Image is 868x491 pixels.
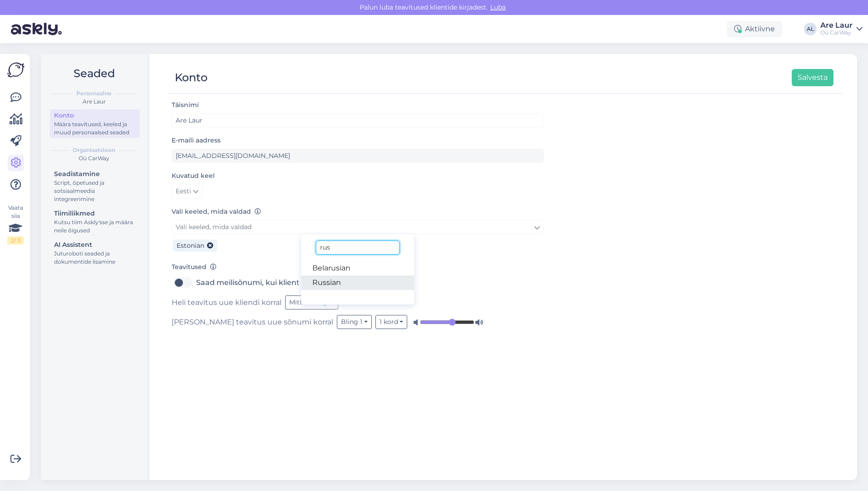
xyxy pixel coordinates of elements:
[820,22,853,29] div: Are Laur
[54,169,136,179] div: Seadistamine
[172,220,544,234] a: Vali keeled, mida valdad
[54,179,136,203] div: Script, õpetused ja sotsiaalmeedia integreerimine
[285,295,338,309] button: Mitte ühtegi
[176,223,252,231] span: Vali keeled, mida valdad
[172,207,261,216] label: Vali keeled, mida valdad
[50,168,140,205] a: SeadistamineScript, õpetused ja sotsiaalmeedia integreerimine
[76,89,112,98] b: Personaalne
[172,113,544,128] input: Sisesta nimi
[48,154,140,162] div: Oü CarWay
[172,295,544,309] div: Heli teavitus uue kliendi korral
[50,109,140,138] a: KontoMäära teavitused, keeled ja muud personaalsed seaded
[54,250,136,266] div: Juturoboti seaded ja dokumentide lisamine
[7,236,24,245] div: 2 / 3
[820,29,853,36] div: Oü CarWay
[172,184,202,199] a: Eesti
[54,111,136,120] div: Konto
[196,275,360,290] label: Saad meilisõnumi, kui klient alustab vestlust
[172,136,221,145] label: E-maili aadress
[804,23,817,35] div: AL
[727,21,782,37] div: Aktiivne
[54,240,136,250] div: AI Assistent
[172,315,544,329] div: [PERSON_NAME] teavitus uue sõnumi korral
[301,275,414,290] a: Russian
[48,98,140,106] div: Are Laur
[172,262,217,272] label: Teavitused
[54,120,136,137] div: Määra teavitused, keeled ja muud personaalsed seaded
[50,239,140,267] a: AI AssistentJuturoboti seaded ja dokumentide lisamine
[172,100,199,110] label: Täisnimi
[48,65,140,82] h2: Seaded
[50,207,140,236] a: TiimiliikmedKutsu tiim Askly'sse ja määra neile õigused
[177,241,204,250] span: Estonian
[172,171,215,181] label: Kuvatud keel
[792,69,833,86] button: Salvesta
[172,149,544,163] input: Sisesta e-maili aadress
[7,204,24,245] div: Vaata siia
[54,218,136,235] div: Kutsu tiim Askly'sse ja määra neile õigused
[54,209,136,218] div: Tiimiliikmed
[375,315,408,329] button: 1 kord
[316,241,399,255] input: Kirjuta, millist tag'i otsid
[488,3,508,11] span: Luba
[73,146,115,154] b: Organisatsioon
[7,61,25,79] img: Askly Logo
[175,69,207,86] div: Konto
[176,187,191,196] span: Eesti
[337,315,372,329] button: Bling 1
[820,22,863,36] a: Are LaurOü CarWay
[301,261,414,275] a: Belarusian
